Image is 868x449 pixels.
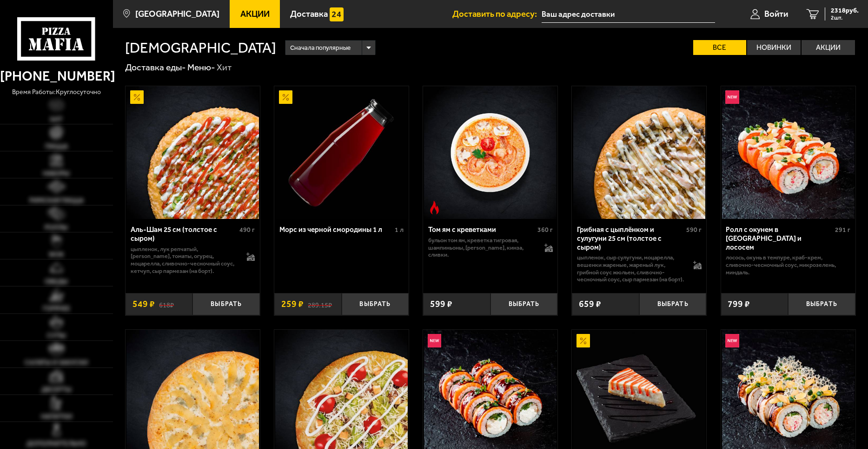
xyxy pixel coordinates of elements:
[279,225,393,234] div: Морс из черной смородины 1 л
[639,293,707,315] button: Выбрать
[274,86,409,219] a: АкционныйМорс из черной смородины 1 л
[27,440,86,447] span: Дополнительно
[725,334,739,347] img: Новинка
[45,143,68,150] span: Пицца
[192,293,260,315] button: Выбрать
[131,245,238,274] p: цыпленок, лук репчатый, [PERSON_NAME], томаты, огурец, моцарелла, сливочно-чесночный соус, кетчуп...
[577,225,684,252] div: Грибная с цыплёнком и сулугуни 25 см (толстое с сыром)
[725,90,739,104] img: Новинка
[395,226,404,234] span: 1 л
[726,225,833,252] div: Ролл с окунем в [GEOGRAPHIC_DATA] и лососем
[45,278,68,285] span: Обеды
[135,10,219,19] span: [GEOGRAPHIC_DATA]
[43,170,70,177] span: Наборы
[25,359,88,366] span: Салаты и закуски
[43,305,70,312] span: Горячее
[831,15,859,20] span: 2 шт.
[726,254,850,276] p: лосось, окунь в темпуре, краб-крем, сливочно-чесночный соус, микрозелень, миндаль.
[452,10,542,19] span: Доставить по адресу:
[802,40,855,55] label: Акции
[537,226,553,234] span: 360 г
[747,40,801,55] label: Новинки
[187,62,215,73] a: Меню-
[133,299,155,308] span: 549 ₽
[290,39,351,56] span: Сначала популярные
[126,86,259,219] img: Аль-Шам 25 см (толстое с сыром)
[217,61,232,73] div: Хит
[275,86,408,219] img: Морс из черной смородины 1 л
[126,86,260,219] a: АкционныйАль-Шам 25 см (толстое с сыром)
[835,226,850,234] span: 291 г
[722,86,855,219] img: Ролл с окунем в темпуре и лососем
[831,7,859,14] span: 2318 руб.
[573,86,706,219] img: Грибная с цыплёнком и сулугуни 25 см (толстое с сыром)
[29,197,84,204] span: Римская пицца
[423,86,557,219] a: Острое блюдоТом ям с креветками
[240,10,270,19] span: Акции
[721,86,855,219] a: НовинкаРолл с окунем в темпуре и лососем
[308,299,332,308] s: 289.15 ₽
[130,90,144,104] img: Акционный
[239,226,255,234] span: 490 г
[330,7,343,21] img: 15daf4d41897b9f0e9f617042186c801.svg
[290,10,328,19] span: Доставка
[428,334,441,347] img: Новинка
[572,86,706,219] a: Грибная с цыплёнком и сулугуни 25 см (толстое с сыром)
[693,40,747,55] label: Все
[577,254,684,283] p: цыпленок, сыр сулугуни, моцарелла, вешенки жареные, жареный лук, грибной соус Жюльен, сливочно-че...
[686,226,702,234] span: 590 г
[764,10,788,19] span: Войти
[579,299,601,308] span: 659 ₽
[428,201,441,214] img: Острое блюдо
[279,90,292,104] img: Акционный
[490,293,558,315] button: Выбрать
[41,386,72,393] span: Десерты
[131,225,238,243] div: Аль-Шам 25 см (толстое с сыром)
[576,334,590,347] img: Акционный
[428,237,535,259] p: бульон том ям, креветка тигровая, шампиньоны, [PERSON_NAME], кинза, сливки.
[159,299,174,308] s: 618 ₽
[50,116,63,122] span: Хит
[430,299,452,308] span: 599 ₽
[45,224,68,231] span: Роллы
[125,41,276,55] h1: [DEMOGRAPHIC_DATA]
[281,299,304,308] span: 259 ₽
[788,293,855,315] button: Выбрать
[41,413,72,420] span: Напитки
[542,6,715,23] input: Ваш адрес доставки
[125,62,186,73] a: Доставка еды-
[342,293,409,315] button: Выбрать
[728,299,750,308] span: 799 ₽
[424,86,557,219] img: Том ям с креветками
[49,251,64,258] span: WOK
[428,225,535,234] div: Том ям с креветками
[47,332,66,339] span: Супы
